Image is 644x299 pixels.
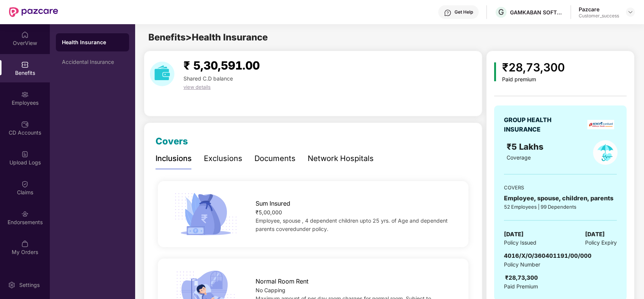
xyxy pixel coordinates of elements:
[504,282,538,291] span: Paid Premium
[256,208,455,217] div: ₹5,00,000
[502,76,565,83] div: Paid premium
[593,140,618,165] img: policyIcon
[9,7,58,17] img: New Pazcare Logo
[254,153,296,164] div: Documents
[62,59,123,65] div: Accidental Insurance
[627,9,633,15] img: svg+xml;base64,PHN2ZyBpZD0iRHJvcGRvd24tMzJ4MzIiIHhtbG5zPSJodHRwOi8vd3d3LnczLm9yZy8yMDAwL3N2ZyIgd2...
[579,6,619,13] div: Pazcare
[21,91,29,98] img: svg+xml;base64,PHN2ZyBpZD0iRW1wbG95ZWVzIiB4bWxucz0iaHR0cDovL3d3dy53My5vcmcvMjAwMC9zdmciIHdpZHRoPS...
[585,230,605,239] span: [DATE]
[8,281,15,289] img: svg+xml;base64,PHN2ZyBpZD0iU2V0dGluZy0yMHgyMCIgeG1sbnM9Imh0dHA6Ly93d3cudzMub3JnLzIwMDAvc3ZnIiB3aW...
[156,153,192,164] div: Inclusions
[256,277,308,286] span: Normal Room Rent
[21,121,29,128] img: svg+xml;base64,PHN2ZyBpZD0iQ0RfQWNjb3VudHMiIGRhdGEtbmFtZT0iQ0QgQWNjb3VudHMiIHhtbG5zPSJodHRwOi8vd3...
[494,62,496,81] img: icon
[150,62,174,86] img: download
[21,61,29,68] img: svg+xml;base64,PHN2ZyBpZD0iQmVuZWZpdHMiIHhtbG5zPSJodHRwOi8vd3d3LnczLm9yZy8yMDAwL3N2ZyIgd2lkdGg9Ij...
[504,115,570,134] div: GROUP HEALTH INSURANCE
[256,199,290,208] span: Sum Insured
[21,180,29,188] img: svg+xml;base64,PHN2ZyBpZD0iQ2xhaW0iIHhtbG5zPSJodHRwOi8vd3d3LnczLm9yZy8yMDAwL3N2ZyIgd2lkdGg9IjIwIi...
[308,153,374,164] div: Network Hospitals
[21,210,29,218] img: svg+xml;base64,PHN2ZyBpZD0iRW5kb3JzZW1lbnRzIiB4bWxucz0iaHR0cDovL3d3dy53My5vcmcvMjAwMC9zdmciIHdpZH...
[183,59,260,72] span: ₹ 5,30,591.00
[21,240,29,248] img: svg+xml;base64,PHN2ZyBpZD0iTXlfT3JkZXJzIiBkYXRhLW5hbWU9Ik15IE9yZGVycyIgeG1sbnM9Imh0dHA6Ly93d3cudz...
[256,286,455,294] div: No Capping
[21,31,29,39] img: svg+xml;base64,PHN2ZyBpZD0iSG9tZSIgeG1sbnM9Imh0dHA6Ly93d3cudzMub3JnLzIwMDAvc3ZnIiB3aWR0aD0iMjAiIG...
[62,39,123,46] div: Health Insurance
[585,239,617,247] span: Policy Expiry
[587,120,614,129] img: insurerLogo
[498,8,504,17] span: G
[504,194,617,203] div: Employee, spouse, children, parents
[444,9,451,17] img: svg+xml;base64,PHN2ZyBpZD0iSGVscC0zMngzMiIgeG1sbnM9Imh0dHA6Ly93d3cudzMub3JnLzIwMDAvc3ZnIiB3aWR0aD...
[183,84,211,90] span: view details
[504,239,536,247] span: Policy Issued
[505,273,538,282] div: ₹28,73,300
[504,261,540,268] span: Policy Number
[510,9,563,16] div: GAMKABAN SOFTWARE PRIVATE LIMITED
[507,142,546,152] span: ₹5 Lakhs
[579,13,619,19] div: Customer_success
[21,150,29,158] img: svg+xml;base64,PHN2ZyBpZD0iVXBsb2FkX0xvZ3MiIGRhdGEtbmFtZT0iVXBsb2FkIExvZ3MiIHhtbG5zPSJodHRwOi8vd3...
[454,9,473,15] div: Get Help
[502,59,565,76] div: ₹28,73,300
[504,203,617,211] div: 52 Employees | 99 Dependents
[256,217,448,232] span: Employee, spouse , 4 dependent children upto 25 yrs. of Age and dependent parents coveredunder po...
[156,136,188,147] span: Covers
[504,184,617,191] div: COVERS
[148,32,268,43] span: Benefits > Health Insurance
[504,252,592,259] span: 4016/X/O/360401191/00/000
[183,75,233,82] span: Shared C.D balance
[507,154,531,161] span: Coverage
[504,230,524,239] span: [DATE]
[204,153,242,164] div: Exclusions
[17,281,42,289] div: Settings
[172,191,240,238] img: icon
